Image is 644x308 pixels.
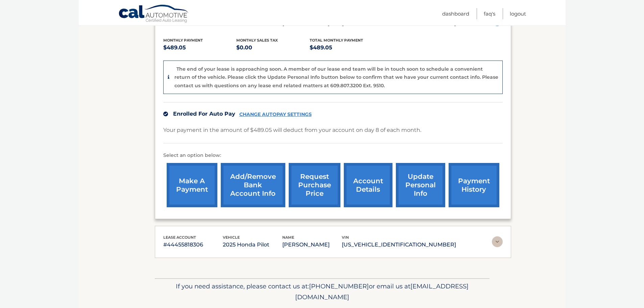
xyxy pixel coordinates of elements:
[163,235,196,240] span: lease account
[159,281,485,303] p: If you need assistance, please contact us at: or email us at
[236,43,310,52] p: $0.00
[163,151,503,160] p: Select an option below:
[163,38,203,43] span: Monthly Payment
[282,240,342,250] p: [PERSON_NAME]
[282,235,294,240] span: name
[163,240,223,250] p: #44455818306
[163,112,168,116] img: check.svg
[342,240,456,250] p: [US_VEHICLE_IDENTIFICATION_NUMBER]
[236,38,278,43] span: Monthly sales Tax
[344,163,392,207] a: account details
[223,235,240,240] span: vehicle
[449,163,499,207] a: payment history
[173,111,235,117] span: Enrolled For Auto Pay
[310,43,383,52] p: $489.05
[221,163,285,207] a: Add/Remove bank account info
[492,236,503,247] img: accordion-rest.svg
[342,235,349,240] span: vin
[310,38,363,43] span: Total Monthly Payment
[118,4,189,24] a: Cal Automotive
[163,125,421,135] p: Your payment in the amount of $489.05 will deduct from your account on day 8 of each month.
[163,43,237,52] p: $489.05
[484,8,495,19] a: FAQ's
[309,282,369,290] span: [PHONE_NUMBER]
[167,163,217,207] a: make a payment
[289,163,340,207] a: request purchase price
[174,66,498,89] p: The end of your lease is approaching soon. A member of our lease end team will be in touch soon t...
[442,8,469,19] a: Dashboard
[223,240,282,250] p: 2025 Honda Pilot
[510,8,526,19] a: Logout
[396,163,445,207] a: update personal info
[239,112,312,117] a: CHANGE AUTOPAY SETTINGS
